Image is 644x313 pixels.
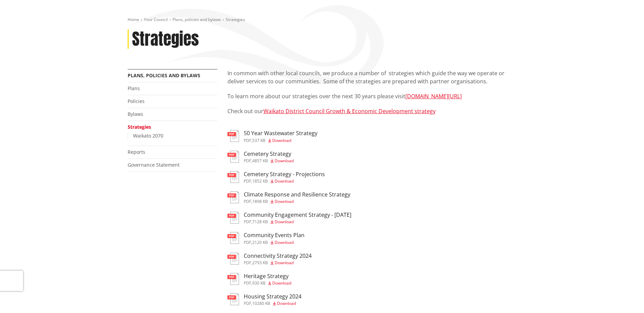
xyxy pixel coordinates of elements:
[244,273,291,279] h3: Heritage Strategy
[244,261,312,265] div: ,
[226,17,245,22] span: Strategies
[227,253,239,265] img: document-pdf.svg
[128,149,145,155] a: Reports
[128,85,140,91] a: Plans
[128,124,151,130] a: Strategies
[244,138,251,143] span: pdf
[272,280,291,286] span: Download
[275,178,294,184] span: Download
[613,285,637,309] iframe: Messenger Launcher
[133,132,163,139] a: Waikato 2070
[244,260,251,266] span: pdf
[128,72,200,79] a: Plans, policies and bylaws
[244,200,350,204] div: ,
[244,212,351,218] h3: Community Engagement Strategy - [DATE]
[244,219,251,225] span: pdf
[227,212,239,224] img: document-pdf.svg
[275,158,294,164] span: Download
[252,280,265,286] span: 930 KB
[132,29,199,49] h1: Strategies
[227,171,325,183] a: Cemetery Strategy - Projections pdf,1852 KB Download
[227,293,239,305] img: document-pdf.svg
[244,301,301,306] div: ,
[128,17,139,22] a: Home
[275,260,294,266] span: Download
[244,300,251,306] span: pdf
[172,17,221,22] a: Plans, policies and bylaws
[227,293,301,306] a: Housing Strategy 2024 pdf,10280 KB Download
[244,232,305,238] h3: Community Events Plan
[227,232,239,244] img: document-pdf.svg
[227,273,239,285] img: document-pdf.svg
[227,151,294,163] a: Cemetery Strategy pdf,4857 KB Download
[244,171,325,178] h3: Cemetery Strategy - Projections
[144,17,168,22] a: Your Council
[227,273,291,285] a: Heritage Strategy pdf,930 KB Download
[227,171,239,183] img: document-pdf.svg
[244,191,350,198] h3: Climate Response and Resilience Strategy
[272,138,291,143] span: Download
[244,178,251,184] span: pdf
[275,199,294,204] span: Download
[244,158,251,164] span: pdf
[128,98,145,104] a: Policies
[252,260,268,266] span: 2793 KB
[244,241,305,245] div: ,
[244,179,325,183] div: ,
[227,69,517,85] p: In common with other local councils, we produce a number of strategies which guide the way we ope...
[275,219,294,225] span: Download
[227,151,239,163] img: document-pdf.svg
[252,199,268,204] span: 1898 KB
[128,162,180,168] a: Governance Statement
[227,191,350,204] a: Climate Response and Resilience Strategy pdf,1898 KB Download
[263,107,436,115] a: Waikato District Council Growth & Economic Development strategy
[244,139,317,143] div: ,
[244,280,251,286] span: pdf
[252,138,265,143] span: 537 KB
[275,239,294,245] span: Download
[252,178,268,184] span: 1852 KB
[244,159,294,163] div: ,
[244,199,251,204] span: pdf
[128,111,143,117] a: Bylaws
[227,130,239,142] img: document-pdf.svg
[227,253,312,265] a: Connectivity Strategy 2024 pdf,2793 KB Download
[244,220,351,224] div: ,
[227,130,317,142] a: 50 Year Wastewater Strategy pdf,537 KB Download
[244,239,251,245] span: pdf
[227,212,351,224] a: Community Engagement Strategy - [DATE] pdf,7128 KB Download
[252,239,268,245] span: 2120 KB
[227,92,517,100] p: To learn more about our strategies over the next 30 years please visit
[252,300,270,306] span: 10280 KB
[244,253,312,259] h3: Connectivity Strategy 2024
[252,158,268,164] span: 4857 KB
[277,300,296,306] span: Download
[227,69,517,123] div: Check out our
[252,219,268,225] span: 7128 KB
[128,17,517,23] nav: breadcrumb
[244,151,294,157] h3: Cemetery Strategy
[244,130,317,137] h3: 50 Year Wastewater Strategy
[244,293,301,300] h3: Housing Strategy 2024
[227,232,305,244] a: Community Events Plan pdf,2120 KB Download
[244,281,291,285] div: ,
[405,92,462,100] a: [DOMAIN_NAME][URL]
[227,191,239,203] img: document-pdf.svg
